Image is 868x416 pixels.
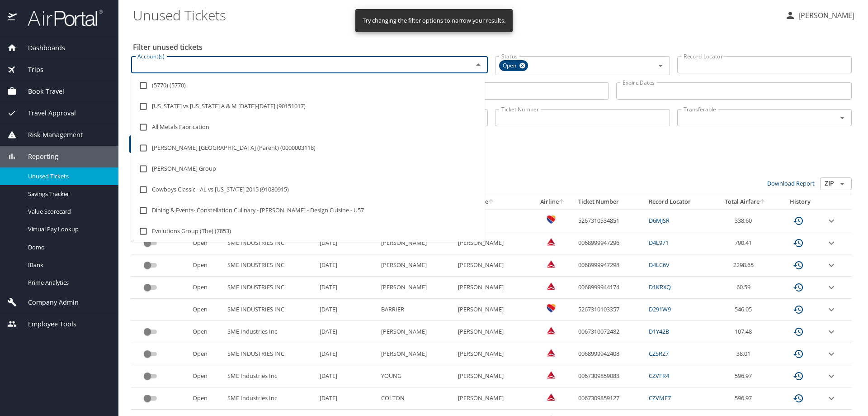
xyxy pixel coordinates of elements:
div: Try changing the filter options to narrow your results. [363,12,505,29]
th: Ticket Number [575,194,645,210]
span: Reporting [17,152,58,162]
td: Open [189,321,224,343]
button: Open [836,177,849,190]
li: [PERSON_NAME] [GEOGRAPHIC_DATA] (Parent) (0000003118) [131,138,485,158]
button: sort [759,199,766,205]
button: [PERSON_NAME] [781,7,858,24]
td: Open [189,387,224,410]
span: Virtual Pay Lookup [28,225,108,234]
td: SME Industries Inc [224,387,316,410]
td: SME INDUSTRIES INC [224,343,316,365]
button: expand row [826,238,837,249]
a: D291W9 [649,305,671,313]
td: SME Industries Inc [224,365,316,387]
h2: Filter unused tickets [133,40,854,54]
button: expand row [826,349,837,359]
td: 5267310534851 [575,210,645,232]
img: Delta Airlines [547,348,556,357]
li: Dining & Events- Constellation Culinary - [PERSON_NAME] - Design Cuisine - U57 [131,200,485,221]
li: All Metals Fabrication [131,117,485,138]
span: Open [499,61,522,71]
td: [PERSON_NAME] [377,277,454,299]
a: D1Y42B [649,327,669,335]
span: Prime Analytics [28,278,108,287]
td: [DATE] [316,365,377,387]
img: Delta Airlines [547,237,556,246]
button: expand row [826,215,837,226]
img: Delta Airlines [547,370,556,379]
th: Record Locator [645,194,712,210]
a: D4LC6V [649,261,670,269]
td: Open [189,365,224,387]
th: Airline [531,194,575,210]
td: 2298.65 [712,254,778,277]
li: [PERSON_NAME] Group [131,158,485,179]
button: Open [654,59,667,72]
span: Company Admin [17,297,79,307]
span: Risk Management [17,130,83,140]
td: [DATE] [316,321,377,343]
td: [PERSON_NAME] [454,321,531,343]
td: SME Industries Inc [224,321,316,343]
a: Download Report [767,179,815,187]
td: 596.97 [712,365,778,387]
li: Cowboys Classic - AL vs [US_STATE] 2015 (91080915) [131,179,485,200]
li: (5770) (5770) [131,75,485,96]
td: [PERSON_NAME] [377,254,454,277]
td: Open [189,254,224,277]
th: Total Airfare [712,194,778,210]
li: Evolutions Group (The) (7853) [131,221,485,242]
td: SME INDUSTRIES INC [224,277,316,299]
td: [PERSON_NAME] [454,277,531,299]
div: Open [499,60,528,71]
li: [US_STATE] vs [US_STATE] A & M [DATE]-[DATE] (90151017) [131,96,485,117]
td: YOUNG [377,365,454,387]
td: [PERSON_NAME] [377,321,454,343]
td: [PERSON_NAME] [454,232,531,254]
a: CZVMF7 [649,394,671,402]
td: 790.41 [712,232,778,254]
button: sort [559,199,565,205]
td: [PERSON_NAME] [377,343,454,365]
img: Delta Airlines [547,326,556,335]
td: 60.59 [712,277,778,299]
img: Delta Airlines [547,282,556,291]
span: Savings Tracker [28,190,108,198]
td: 0067309859127 [575,387,645,410]
button: Filter [129,135,159,153]
td: 38.01 [712,343,778,365]
h1: Unused Tickets [133,1,778,29]
span: Dashboards [17,43,65,53]
img: Southwest Airlines [547,215,556,224]
td: [PERSON_NAME] [454,343,531,365]
button: expand row [826,282,837,293]
span: Domo [28,243,108,252]
button: expand row [826,371,837,382]
span: Value Scorecard [28,207,108,216]
td: 546.05 [712,299,778,321]
span: Trips [17,65,43,75]
td: 0068999947298 [575,254,645,277]
a: CZVFR4 [649,372,669,380]
td: SME INDUSTRIES INC [224,254,316,277]
a: CZSRZ7 [649,349,669,358]
td: Open [189,299,224,321]
span: Employee Tools [17,319,76,329]
td: Open [189,343,224,365]
img: Delta Airlines [547,259,556,268]
td: 0068999944174 [575,277,645,299]
td: [DATE] [316,299,377,321]
img: icon-airportal.png [8,9,18,27]
td: [DATE] [316,277,377,299]
h3: 36 Results [131,162,852,177]
td: 0067310072482 [575,321,645,343]
td: [PERSON_NAME] [454,387,531,410]
td: COLTON [377,387,454,410]
td: [DATE] [316,254,377,277]
td: 596.97 [712,387,778,410]
td: 338.60 [712,210,778,232]
a: D4L971 [649,239,669,247]
button: expand row [826,326,837,337]
button: expand row [826,260,837,271]
img: Southwest Airlines [547,304,556,313]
